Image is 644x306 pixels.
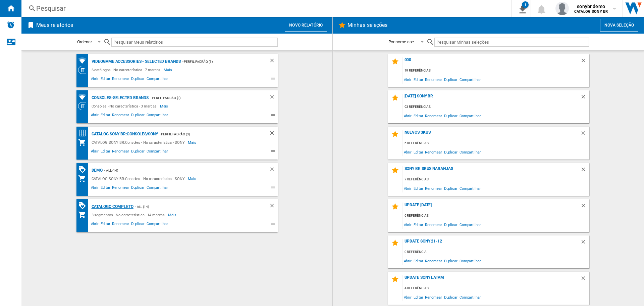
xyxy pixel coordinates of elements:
span: Duplicar [130,148,146,156]
div: Deletar [269,130,278,138]
span: Duplicar [443,111,459,120]
div: Deletar [580,57,589,67]
span: Mais [160,102,169,110]
span: Renomear [111,112,130,120]
span: Renomear [424,184,443,193]
span: Editar [100,148,111,156]
div: SONY BR SKUS NARANJAS [403,166,580,175]
span: Abrir [403,75,413,84]
div: CATALOG SONY BR:Consoles - No característica - SONY [90,138,188,146]
div: 6 referências [403,139,589,147]
div: 3 segmentos - No característica - 14 marcas [90,211,168,219]
div: 7 referências [403,175,589,184]
span: Abrir [403,293,413,302]
span: Abrir [90,221,100,229]
span: Mais [188,175,197,183]
div: 0 referência [403,248,589,256]
div: Matriz de PROMOÇÕES [78,165,90,174]
span: Editar [100,184,111,192]
div: CATALOG SONY BR:Consoles - No característica - SONY [90,175,188,183]
span: Renomear [424,256,443,265]
button: Novo relatório [285,19,327,32]
span: Compartilhar [459,111,482,120]
span: Editar [413,111,424,120]
span: Abrir [90,76,100,84]
div: catalogo completo [90,203,133,211]
div: 6 catálogos - No característica - 7 marcas [90,66,164,74]
div: Deletar [580,275,589,284]
div: Update [DATE] [403,203,580,212]
span: Duplicar [130,76,146,84]
div: Nuevos skus [403,130,580,139]
span: Renomear [424,111,443,120]
h2: Meus relatórios [35,19,75,32]
span: Compartilhar [146,184,169,192]
span: Compartilhar [146,112,169,120]
div: Matriz de PROMOÇÕES [78,202,90,210]
div: Meu sortimento [78,138,90,146]
div: 6 referências [403,212,589,220]
div: 93 referências [403,103,589,111]
span: Duplicar [443,293,459,302]
button: Nova seleção [600,19,638,32]
span: Editar [413,220,424,229]
span: Compartilhar [146,76,169,84]
div: Meu sortimento [78,175,90,183]
input: Pesquisar Minhas seleções [434,38,589,47]
div: Deletar [580,94,589,103]
div: Cobertura de varejistas [78,93,90,101]
div: CATALOG SONY BR:Consoles/SONY [90,130,158,138]
span: Duplicar [443,147,459,157]
span: Duplicar [130,221,146,229]
span: Mais [188,138,197,146]
span: Editar [100,112,111,120]
span: Renomear [111,148,130,156]
div: Deletar [269,94,278,102]
span: Abrir [403,220,413,229]
div: Visão Categoria [78,66,90,74]
div: Deletar [269,203,278,211]
span: Renomear [424,220,443,229]
span: Compartilhar [459,256,482,265]
div: Deletar [580,166,589,175]
div: Matriz de preços [78,129,90,137]
span: Editar [413,75,424,84]
span: Editar [100,76,111,84]
span: Mais [168,211,177,219]
div: Meu sortimento [78,211,90,219]
div: [DATE] SONY BR [403,94,580,103]
span: Renomear [424,75,443,84]
div: Deletar [269,57,278,66]
div: Deletar [269,166,278,175]
b: CATALOG SONY BR [574,9,608,14]
div: demo [90,166,103,175]
img: profile.jpg [555,2,569,15]
span: Compartilhar [459,184,482,193]
span: Abrir [403,147,413,157]
div: 000 [403,57,580,67]
span: Mais [164,66,173,74]
span: Abrir [90,148,100,156]
div: UPDATE SONY LATAM [403,275,580,284]
span: Abrir [403,111,413,120]
div: Videogame accessories - selected brands [90,57,181,66]
span: Renomear [111,221,130,229]
div: Pesquisar [36,4,494,13]
span: Renomear [111,76,130,84]
div: - Perfil padrão (3) [149,94,255,102]
span: Duplicar [130,112,146,120]
div: UPDATE SONY 21-12 [403,239,580,248]
span: Renomear [424,293,443,302]
span: Editar [413,147,424,157]
input: Pesquisar Meus relatórios [111,38,278,47]
span: Compartilhar [146,221,169,229]
div: 1 [522,1,529,8]
div: - Perfil padrão (3) [181,57,256,66]
div: Cobertura de varejistas [78,56,90,65]
div: Por nome asc. [388,39,415,44]
span: Compartilhar [459,220,482,229]
span: Duplicar [443,220,459,229]
div: Consoles-Selected brands [90,94,149,102]
span: Renomear [111,184,130,192]
div: - ALL (14) [103,166,255,175]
